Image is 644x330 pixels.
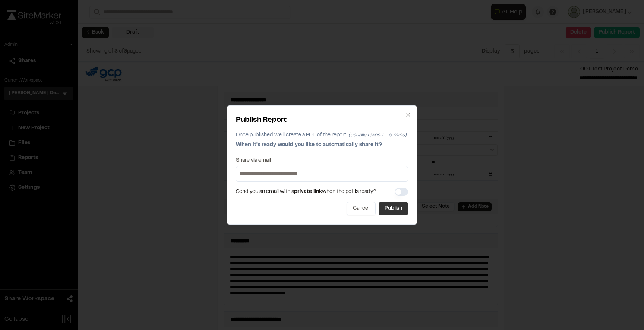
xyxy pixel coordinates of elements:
[236,143,382,147] span: When it's ready would you like to automatically share it?
[294,190,322,194] span: private link
[236,158,271,163] label: Share via email
[379,202,408,215] button: Publish
[236,131,408,139] p: Once published we'll create a PDF of the report.
[347,202,376,215] button: Cancel
[348,133,407,137] span: (usually takes 1 - 5 mins)
[236,115,408,126] h2: Publish Report
[236,188,376,196] span: Send you an email with a when the pdf is ready?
